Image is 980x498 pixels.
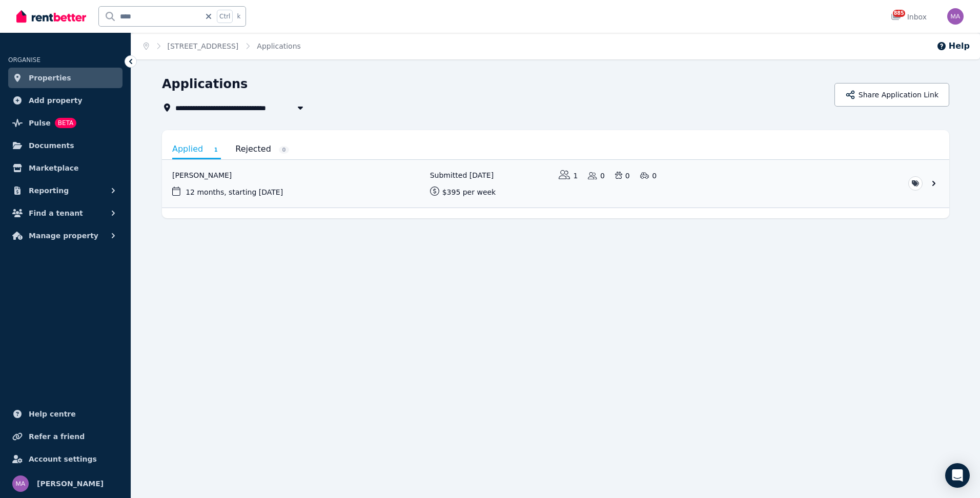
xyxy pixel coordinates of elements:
button: Find a tenant [8,203,122,223]
button: Share Application Link [834,83,949,107]
button: Manage property [8,225,122,246]
span: 0 [279,146,289,154]
span: Manage property [29,230,98,242]
span: 885 [893,10,905,17]
span: Help centre [29,408,76,420]
a: [STREET_ADDRESS] [168,42,239,50]
span: Marketplace [29,162,78,174]
img: Marc Angelone [947,8,964,25]
span: Applications [257,41,301,51]
span: [PERSON_NAME] [37,478,104,490]
span: Documents [29,139,74,152]
a: PulseBETA [8,113,122,133]
a: Marketplace [8,158,122,178]
span: Add property [29,94,83,107]
a: Help centre [8,404,122,424]
a: Documents [8,135,122,156]
a: Add property [8,90,122,111]
span: k [237,12,240,20]
h1: Applications [162,76,248,92]
a: View application: Lily O’Sullivan [162,160,949,208]
a: Refer a friend [8,426,122,447]
span: Account settings [29,453,97,465]
a: Account settings [8,449,122,469]
span: Properties [29,72,71,84]
span: Reporting [29,184,69,197]
span: Refer a friend [29,430,85,443]
div: Inbox [891,12,927,22]
button: Help [936,40,970,52]
span: BETA [55,118,76,128]
span: Ctrl [217,10,233,23]
img: Marc Angelone [12,475,29,492]
a: Applied [172,140,221,159]
span: ORGANISE [8,56,40,64]
nav: Breadcrumb [131,33,313,59]
div: Open Intercom Messenger [945,463,970,488]
a: Rejected [235,140,289,158]
span: Find a tenant [29,207,83,219]
span: 1 [211,146,221,154]
span: Pulse [29,117,51,129]
a: Properties [8,68,122,88]
button: Reporting [8,180,122,201]
img: RentBetter [16,9,86,24]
